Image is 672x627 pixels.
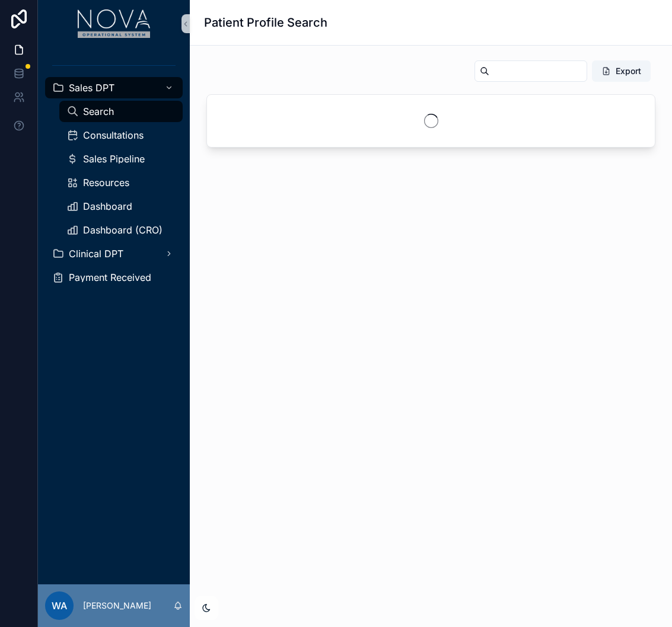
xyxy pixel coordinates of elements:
img: App logo [78,9,151,38]
a: Clinical DPT [45,243,183,264]
span: Sales Pipeline [83,154,145,164]
span: Sales DPT [69,83,114,92]
a: Dashboard (CRO) [59,219,183,241]
span: Dashboard (CRO) [83,225,163,235]
span: Consultations [83,130,144,140]
span: Payment Received [69,273,151,282]
a: Resources [59,172,183,193]
span: Dashboard [83,201,132,211]
a: Dashboard [59,196,183,217]
span: Clinical DPT [69,249,123,258]
h1: Patient Profile Search [204,14,327,31]
a: Sales DPT [45,77,183,98]
button: Export [592,60,651,82]
a: Consultations [59,124,183,146]
span: Search [83,107,114,116]
a: Payment Received [45,267,183,288]
p: [PERSON_NAME] [83,600,151,612]
div: scrollable content [38,47,190,303]
a: Search [59,101,183,122]
a: Sales Pipeline [59,148,183,169]
span: Resources [83,178,129,187]
span: WA [52,599,67,613]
